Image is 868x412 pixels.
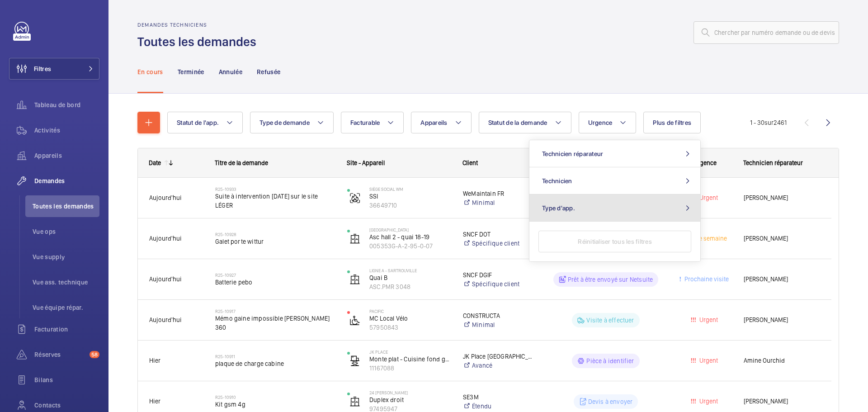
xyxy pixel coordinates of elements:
[744,396,820,407] span: [PERSON_NAME]
[215,394,335,400] h2: R25-10910
[369,201,451,210] p: 36649710
[744,274,820,284] span: [PERSON_NAME]
[33,202,99,211] span: Toutes les demandes
[463,239,534,248] a: Spécifique client
[369,242,451,251] p: 005353G-A-2-95-0-07
[463,311,534,320] p: CONSTRUCTA
[586,316,634,325] p: Visite à effectuer
[568,275,653,284] p: Prêt à être envoyé sur Netsuite
[33,252,99,261] span: Vue supply
[215,314,335,332] span: Mémo gaine impossible [PERSON_NAME] 360
[750,119,787,126] span: 1 - 30 2461
[463,393,534,402] p: SE3M
[33,227,99,236] span: Vue ops
[149,275,182,283] span: Aujourd'hui
[215,232,335,237] h2: R25-10928
[34,350,86,359] span: Réserves
[257,67,280,76] p: Refusée
[137,33,262,50] h1: Toutes les demandes
[349,274,360,285] img: elevator.svg
[369,186,451,192] p: Siège social WM
[479,112,571,133] button: Statut de la demande
[588,397,633,406] p: Devis à envoyer
[369,273,451,282] p: Quai B
[369,395,451,404] p: Duplex droit
[215,192,335,210] span: Suite à intervention [DATE] sur le site LÉGER
[34,325,99,334] span: Facturation
[463,279,534,289] a: Spécifique client
[215,272,335,278] h2: R25-10927
[698,357,718,364] span: Urgent
[463,352,534,361] p: JK Place [GEOGRAPHIC_DATA]
[90,351,99,358] span: 58
[542,150,603,157] span: Technicien réparateur
[693,159,717,166] span: Urgence
[463,198,534,207] a: Minimal
[167,112,243,133] button: Statut de l'app.
[488,119,547,126] span: Statut de la demande
[463,189,534,198] p: WeMaintain FR
[349,396,360,407] img: elevator.svg
[744,355,820,366] span: Amine Ourchid
[369,282,451,291] p: ASC.PMR 3048
[149,398,160,405] span: Hier
[9,58,99,80] button: Filtres
[369,308,451,314] p: Pacific
[369,349,451,355] p: JK PLACE
[215,400,335,409] span: Kit gsm 4g
[369,192,451,201] p: SSI
[215,308,335,314] h2: R25-10917
[411,112,471,133] button: Appareils
[178,67,204,76] p: Terminée
[529,167,700,194] button: Technicien
[369,232,451,242] p: Asc hall 2 - quai 18-19
[347,159,385,166] span: Site - Appareil
[463,402,534,411] a: Étendu
[369,355,451,364] p: Monte plat - Cuisine fond gauche
[538,231,691,252] button: Réinitialiser tous les filtres
[349,193,360,204] img: fire_alarm.svg
[653,119,691,126] span: Plus de filtres
[177,119,219,126] span: Statut de l'app.
[149,357,160,364] span: Hier
[588,119,613,126] span: Urgence
[215,159,268,166] span: Titre de la demande
[369,268,451,273] p: Ligne A - SARTROUVILLE
[687,235,727,242] span: Cette semaine
[369,390,451,395] p: 24 [PERSON_NAME]
[33,303,99,312] span: Vue équipe répar.
[349,315,360,326] img: platform_lift.svg
[683,275,729,283] span: Prochaine visite
[369,364,451,373] p: 11167088
[34,100,99,109] span: Tableau de bord
[137,22,262,28] h2: Demandes techniciens
[693,21,839,44] input: Chercher par numéro demande ou de devis
[149,194,182,201] span: Aujourd'hui
[33,278,99,287] span: Vue ass. technique
[529,194,700,222] button: Type d'app.
[698,398,718,405] span: Urgent
[34,126,99,135] span: Activités
[743,159,803,166] span: Technicien réparateur
[219,67,242,76] p: Annulée
[137,67,163,76] p: En cours
[579,112,637,133] button: Urgence
[420,119,447,126] span: Appareils
[149,235,182,242] span: Aujourd'hui
[542,177,572,185] span: Technicien
[341,112,404,133] button: Facturable
[369,314,451,323] p: MC Local Vélo
[744,315,820,325] span: [PERSON_NAME]
[698,194,718,201] span: Urgent
[463,230,534,239] p: SNCF DOT
[462,159,478,166] span: Client
[542,204,575,212] span: Type d'app.
[34,151,99,160] span: Appareils
[764,119,774,126] span: sur
[463,270,534,279] p: SNCF DGIF
[529,140,700,167] button: Technicien réparateur
[350,119,380,126] span: Facturable
[698,316,718,323] span: Urgent
[149,159,161,166] div: Date
[463,320,534,329] a: Minimal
